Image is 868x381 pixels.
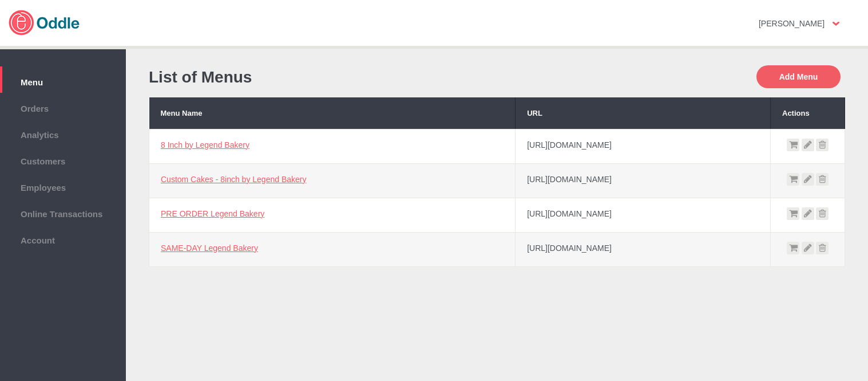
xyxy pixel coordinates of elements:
th: Menu Name [149,97,516,129]
a: PRE ORDER Legend Bakery [161,209,264,218]
i: View Shopping Cart [787,139,799,151]
i: Delete [816,207,829,220]
img: user-option-arrow.png [833,22,839,26]
span: Employees [6,180,120,193]
span: Menu [6,74,120,87]
i: View Shopping Cart [787,207,799,220]
span: Online Transactions [6,206,120,219]
i: View Shopping Cart [787,242,799,254]
i: View Shopping Cart [787,173,799,186]
span: Orders [6,101,120,113]
i: Edit [802,242,814,254]
i: Delete [816,139,829,151]
strong: [PERSON_NAME] [759,19,825,28]
a: Custom Cakes - 8inch by Legend Bakery [161,175,306,184]
span: Analytics [6,127,120,140]
h1: List of Menus [149,68,492,87]
i: Delete [816,242,829,254]
i: Edit [802,207,814,220]
a: 8 Inch by Legend Bakery [161,140,249,150]
i: Edit [802,173,814,186]
span: Account [6,233,120,245]
th: URL [516,97,771,129]
i: Delete [816,173,829,186]
th: Actions [771,97,845,129]
i: Edit [802,139,814,151]
button: Add Menu [756,65,841,88]
span: Customers [6,154,120,166]
td: [URL][DOMAIN_NAME] [516,232,771,266]
td: [URL][DOMAIN_NAME] [516,129,771,163]
a: SAME-DAY Legend Bakery [161,243,258,253]
td: [URL][DOMAIN_NAME] [516,198,771,232]
td: [URL][DOMAIN_NAME] [516,163,771,198]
